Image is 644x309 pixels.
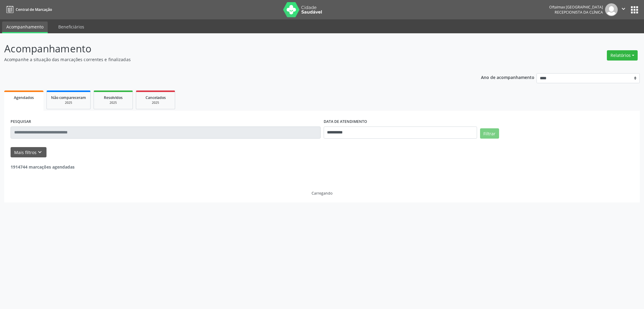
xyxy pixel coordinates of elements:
[11,117,31,127] label: PESQUISAR
[605,3,618,16] img: img
[620,5,627,12] i: 
[98,100,128,105] div: 2025
[2,21,48,33] a: Acompanhamento
[324,117,367,127] label: DATA DE ATENDIMENTO
[54,21,88,32] a: Beneficiários
[549,5,603,10] div: Oftalmax [GEOGRAPHIC_DATA]
[146,95,166,100] span: Cancelados
[607,50,638,61] button: Relatórios
[618,3,629,16] button: 
[37,149,43,156] i: keyboard_arrow_down
[16,7,52,12] span: Central de Marcação
[104,95,123,100] span: Resolvidos
[140,100,171,105] div: 2025
[11,147,46,158] button: Mais filtroskeyboard_arrow_down
[14,95,34,100] span: Agendados
[51,95,86,100] span: Não compareceram
[4,5,52,15] a: Central de Marcação
[481,73,534,81] p: Ano de acompanhamento
[480,128,499,139] button: Filtrar
[629,5,640,15] button: apps
[4,41,449,56] p: Acompanhamento
[11,164,75,170] strong: 1914744 marcações agendadas
[555,10,603,15] span: Recepcionista da clínica
[4,56,449,63] p: Acompanhe a situação das marcações correntes e finalizadas
[51,100,86,105] div: 2025
[312,191,332,196] div: Carregando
